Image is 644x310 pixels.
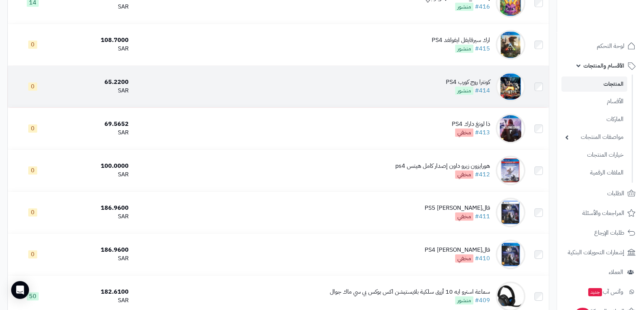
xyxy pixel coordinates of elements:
div: كونترا روج كورب PS4 [446,78,490,87]
div: فال[PERSON_NAME] PS5 [425,204,490,212]
a: وآتس آبجديد [561,283,640,301]
span: 0 [28,124,37,133]
span: وآتس آب [587,287,623,297]
span: منشور [455,87,473,95]
div: ذا لونغ دارك PS4 [452,120,490,128]
a: #409 [475,296,490,305]
a: المنتجات [561,76,627,92]
span: مخفي [455,254,473,262]
span: منشور [455,296,473,304]
a: الطلبات [561,185,640,202]
div: Open Intercom Messenger [11,281,29,299]
a: العملاء [561,263,640,281]
span: طلبات الإرجاع [594,228,624,238]
div: 100.0000 [61,162,129,170]
img: فالكيري إليسيوم PS4 [496,239,525,269]
img: فالكيري إليسيوم PS5 [496,198,525,227]
a: الأقسام [561,94,627,110]
a: الماركات [561,111,627,127]
span: 0 [28,208,37,216]
div: SAR [61,3,129,11]
span: منشور [455,3,473,11]
span: الطلبات [607,188,624,199]
img: كونترا روج كورب PS4 [496,72,525,101]
span: 0 [28,40,37,49]
a: #415 [475,44,490,53]
a: المراجعات والأسئلة [561,204,640,222]
span: مخفي [455,128,473,137]
span: لوحة التحكم [597,41,624,51]
span: المراجعات والأسئلة [582,208,624,218]
a: #412 [475,170,490,179]
span: جديد [588,288,602,296]
span: مخفي [455,170,473,179]
span: مخفي [455,212,473,221]
img: ارك سيرفايفل ايفولفد PS4 [496,30,525,59]
div: 65.2200 [61,78,129,87]
a: خيارات المنتجات [561,147,627,163]
span: إشعارات التحويلات البنكية [568,247,624,258]
div: 69.5652 [61,120,129,128]
a: الملفات الرقمية [561,165,627,181]
span: 0 [28,166,37,174]
span: منشور [455,45,473,53]
div: 182.6100 [61,288,129,296]
a: #410 [475,254,490,263]
img: هورايزون زيرو داون إصدار كامل هيتس ps4 [496,156,525,185]
a: #416 [475,2,490,11]
a: مواصفات المنتجات [561,129,627,145]
img: ذا لونغ دارك PS4 [496,114,525,143]
a: طلبات الإرجاع [561,224,640,242]
div: هورايزون زيرو داون إصدار كامل هيتس ps4 [395,162,490,170]
div: SAR [61,170,129,179]
span: 50 [27,292,39,300]
div: 186.9600 [61,246,129,254]
span: 0 [28,250,37,258]
a: #411 [475,212,490,221]
span: 0 [28,82,37,91]
a: إشعارات التحويلات البنكية [561,244,640,261]
a: #413 [475,128,490,137]
a: #414 [475,86,490,95]
a: لوحة التحكم [561,37,640,55]
div: SAR [61,296,129,305]
div: سماعة استرو ايه 10 أزرق سلكية بلايستيشن اكس بوكس بي سي ماك جوال [330,288,490,296]
div: SAR [61,128,129,137]
div: SAR [61,254,129,263]
div: فال[PERSON_NAME] PS4 [425,246,490,254]
div: 186.9600 [61,204,129,212]
div: SAR [61,45,129,53]
span: العملاء [609,267,623,277]
div: SAR [61,212,129,221]
div: SAR [61,87,129,95]
div: ارك سيرفايفل ايفولفد PS4 [432,36,490,45]
span: الأقسام والمنتجات [583,61,624,71]
div: 108.7000 [61,36,129,45]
